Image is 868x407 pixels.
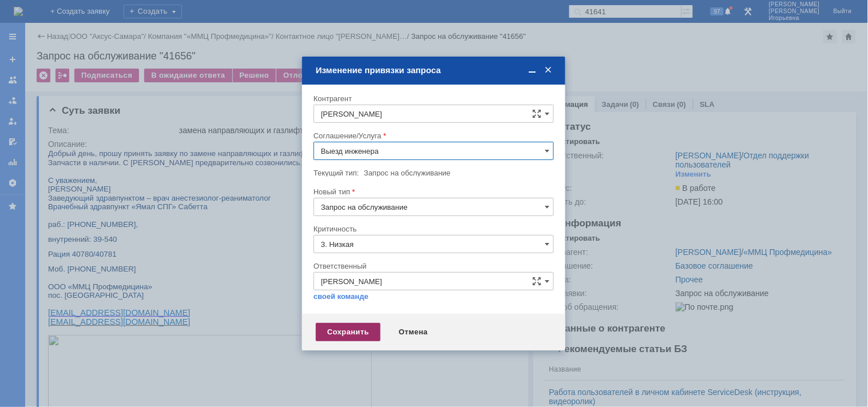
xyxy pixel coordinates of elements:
span: Сложная форма [532,277,541,286]
a: своей команде [314,292,368,301]
div: Ответственный [314,262,552,270]
label: Текущий тип: [314,169,359,177]
div: Соглашение/Услуга [314,132,552,139]
div: Новый тип [314,188,552,195]
span: Закрыть [542,65,554,75]
span: Запрос на обслуживание [364,169,451,177]
div: Критичность [314,225,552,233]
span: Сложная форма [532,109,541,118]
div: Изменение привязки запроса [316,65,554,75]
span: Свернуть (Ctrl + M) [526,65,538,75]
div: Контрагент [314,95,552,102]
